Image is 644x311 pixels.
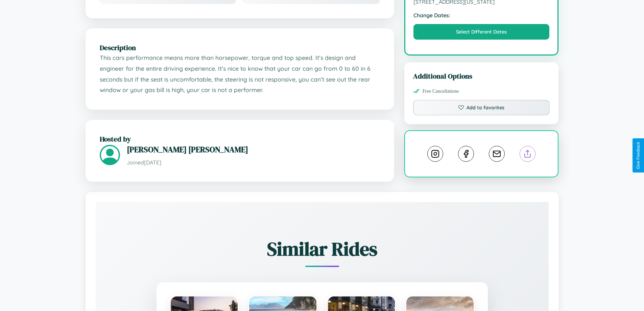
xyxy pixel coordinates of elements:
p: This cars performance means more than horsepower, torque and top speed. It’s design and engineer ... [100,52,380,95]
h3: [PERSON_NAME] [PERSON_NAME] [127,144,380,155]
h2: Hosted by [100,134,380,144]
div: Give Feedback [636,142,641,169]
button: Select Different Dates [413,24,550,40]
h3: Additional Options [413,71,550,81]
h2: Similar Rides [119,236,525,262]
strong: Change Dates: [413,12,550,19]
button: Add to favorites [413,100,550,115]
p: Joined [DATE] [127,158,380,168]
span: Free Cancellations [423,88,459,94]
h2: Description [100,43,380,52]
